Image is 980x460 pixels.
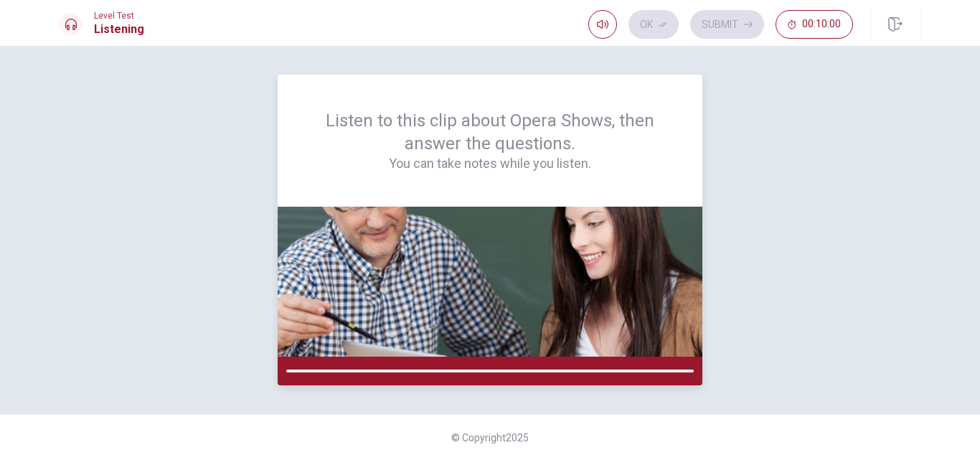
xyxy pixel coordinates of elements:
button: 00:10:00 [776,10,853,39]
img: passage image [278,207,702,357]
div: Listen to this clip about Opera Shows, then answer the questions. [312,109,668,172]
span: 00:10:00 [802,19,841,30]
h4: You can take notes while you listen. [312,155,668,172]
h1: Listening [94,21,144,38]
span: © Copyright 2025 [451,432,529,443]
span: Level Test [94,11,144,21]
